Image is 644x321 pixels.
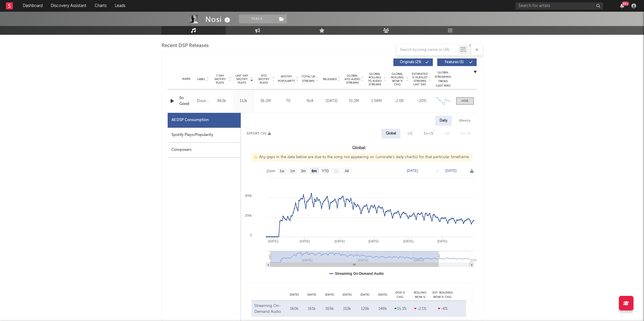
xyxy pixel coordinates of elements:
text: Zoom [266,169,275,173]
div: 863k [212,98,231,104]
h3: Global [241,144,477,151]
div: [DATE] [285,293,303,297]
button: Features(5) [437,58,477,66]
text: → [435,169,439,173]
div: DoD % Chg. [392,291,409,299]
div: 15.3 % [393,306,408,312]
div: 70 [278,98,298,104]
div: 112k [234,98,253,104]
div: All DSP Consumption [168,113,241,128]
text: [DATE] [437,239,447,243]
text: [DATE] [403,239,413,243]
span: Spotify Popularity [278,75,295,83]
div: [DATE] [321,293,339,297]
div: Global Streaming Trend (Last 60D) [434,70,452,88]
text: YTD [322,169,329,173]
text: [DATE] [299,239,310,243]
text: 3m [301,169,306,173]
div: 1.08M [367,98,386,104]
span: Released [323,77,337,81]
span: ATD Spotify Plays [256,74,272,84]
text: 1m [290,169,295,173]
span: Total UK Streams [301,75,315,83]
div: All DSP Consumption [171,117,209,124]
span: Features ( 5 ) [441,61,468,64]
text: 1y [334,169,338,173]
button: Track [239,15,275,23]
div: [DATE] [303,293,321,297]
div: Spotify Plays/Popularity [168,128,241,143]
text: All [345,169,348,173]
text: [DATE] [334,239,345,243]
div: 153k [340,306,355,312]
button: Originals(29) [393,58,433,66]
span: Label [197,77,205,81]
div: 161k [304,306,319,312]
div: Global [386,130,396,137]
span: Originals ( 29 ) [397,61,424,64]
div: Weekly [455,116,475,126]
button: 99+ [620,4,624,8]
div: Disorder [197,98,209,105]
div: [DATE] [374,293,392,297]
div: Name [179,77,194,81]
span: Estimated % Playlist Streams Last Day [412,72,428,86]
a: So Good [179,95,194,107]
div: Rolling WoW % Chg. [409,291,431,299]
div: [DATE] [322,98,341,104]
div: ~ 20 % [412,98,431,104]
div: Daily [435,116,452,126]
text: [DATE] [407,169,418,173]
span: Global Rolling WoW % Chg [389,72,405,86]
input: Search for artists [515,2,603,10]
div: -2.08 [389,98,409,104]
div: 51.2M [344,98,364,104]
span: 7 Day Spotify Plays [212,74,228,84]
span: Global ATD Audio Streams [344,74,360,84]
text: [DATE] [445,169,456,173]
div: N/A [301,98,319,104]
text: 400k [245,194,252,197]
div: Composers [168,143,241,158]
text: 6m [312,169,317,173]
div: 148k [375,306,390,312]
div: [DATE] [356,293,374,297]
text: [DATE] [368,239,379,243]
div: Streaming On-Demand Audio [254,303,284,315]
div: US [408,130,412,137]
div: 36.2M [256,98,275,104]
div: -4 % [433,306,453,312]
span: Last Day Spotify Plays [234,74,250,84]
text: [DATE] [268,239,278,243]
div: Est. Building WoW % Chg. [431,291,454,299]
div: 169k [322,306,337,312]
span: Recent DSP Releases [162,42,209,49]
div: 99 + [622,1,629,6]
div: Nosi [205,15,232,24]
span: Global Rolling 7D Audio Streams [367,72,383,86]
text: 1w [280,169,284,173]
input: Search by song name or URL [397,48,459,52]
div: Ex-US [424,130,433,137]
div: [DATE] [339,293,356,297]
div: 160k [287,306,302,312]
div: 129k [357,306,372,312]
text: 200k [245,214,252,217]
button: Export CSV [247,132,271,135]
div: -2.1 % [411,306,430,312]
div: Any gaps in the data below are due to the song not appearing on Luminate's daily chart(s) for tha... [251,153,473,162]
text: [DATE] [471,258,481,262]
text: 0 [250,233,251,237]
text: Streaming On-Demand Audio [335,272,384,276]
